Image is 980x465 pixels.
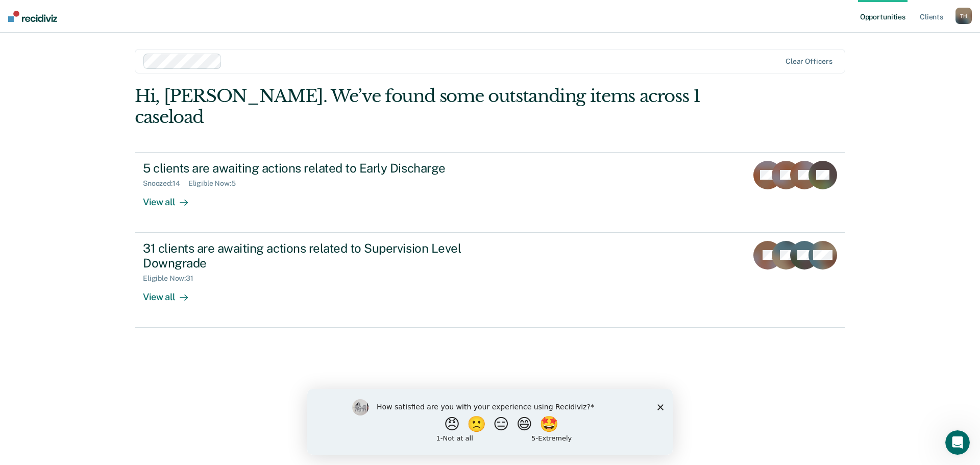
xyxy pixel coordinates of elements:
[143,283,200,303] div: View all
[188,179,244,188] div: Eligible Now : 5
[143,179,188,188] div: Snoozed : 14
[955,8,972,24] div: T H
[786,57,832,66] div: Clear officers
[143,274,202,283] div: Eligible Now : 31
[945,430,970,455] iframe: Intercom live chat
[135,233,845,328] a: 31 clients are awaiting actions related to Supervision Level DowngradeEligible Now:31View all
[307,389,673,455] iframe: Survey by Kim from Recidiviz
[143,188,200,208] div: View all
[8,11,57,22] img: Recidiviz
[143,241,501,271] div: 31 clients are awaiting actions related to Supervision Level Downgrade
[135,86,703,128] div: Hi, [PERSON_NAME]. We’ve found some outstanding items across 1 caseload
[135,152,845,233] a: 5 clients are awaiting actions related to Early DischargeSnoozed:14Eligible Now:5View all
[955,8,972,24] button: TH
[143,161,501,176] div: 5 clients are awaiting actions related to Early Discharge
